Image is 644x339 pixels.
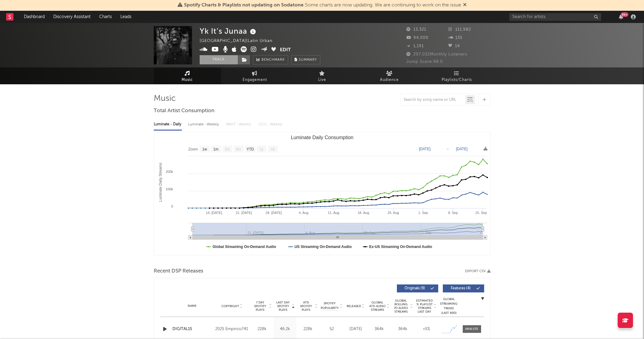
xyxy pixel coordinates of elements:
div: Name [172,304,213,308]
a: Music [154,67,221,84]
text: [DATE] [419,147,431,151]
a: Playlists/Charts [423,67,491,84]
button: 99+ [619,14,623,19]
a: Audience [356,67,423,84]
button: Originals(9) [397,284,438,292]
span: 297,032 Monthly Listeners [406,52,467,56]
text: 3m [224,147,230,151]
svg: Luminate Daily Consumption [154,132,490,255]
text: Luminate Daily Consumption [291,135,353,140]
span: Benchmark [262,56,285,64]
text: 200k [166,170,173,173]
text: 15. Sep [475,211,487,215]
span: Spotify Popularity [321,301,339,310]
span: Last Day Spotify Plays [275,301,291,312]
div: 52 [321,326,342,332]
span: Copyright [221,304,239,308]
div: 46.2k [275,326,295,332]
span: Audience [380,76,399,84]
text: Global Streaming On-Demand Audio [213,245,276,249]
input: Search by song name or URL [401,97,465,102]
span: 14 [448,44,460,48]
span: Total Artist Consumption [154,107,214,115]
text: 1… [480,231,485,234]
text: Ex-US Streaming On-Demand Audio [369,245,432,249]
button: Summary [291,55,320,64]
span: Spotify Charts & Playlists not updating on Sodatone [184,3,303,8]
span: Originals ( 9 ) [401,287,429,290]
span: Features ( 4 ) [447,287,475,290]
text: [DATE] [456,147,468,151]
div: 99 + [621,12,628,17]
text: 1m [213,147,218,151]
text: US Streaming On-Demand Audio [294,245,352,249]
button: Export CSV [465,269,491,273]
span: Recent DSP Releases [154,268,203,275]
span: Summary [299,58,317,62]
text: 0 [171,204,173,208]
span: Live [318,76,326,84]
text: 1w [202,147,207,151]
a: DIGITAL15 [172,326,213,332]
text: YTD [246,147,254,151]
text: 25. Aug [387,211,399,215]
button: Features(4) [443,284,484,292]
span: Global ATD Audio Streams [369,301,386,312]
span: 1,191 [406,44,424,48]
span: : Some charts are now updating. We are continuing to work on the issue [184,3,461,8]
text: → [446,147,449,151]
span: Dismiss [463,3,467,8]
span: Released [347,304,361,308]
a: Discovery Assistant [49,11,95,23]
text: 28. [DATE] [266,211,282,215]
span: Estimated % Playlist Streams Last Day [416,299,433,314]
div: Luminate - Daily [154,119,182,130]
span: Engagement [243,76,267,84]
text: All [270,147,274,151]
a: Leads [116,11,136,23]
a: Engagement [221,67,288,84]
text: 18. Aug [357,211,369,215]
text: Luminate Daily Streams [158,163,162,202]
span: ATD Spotify Plays [298,301,314,312]
span: 111,982 [448,28,471,32]
text: 1. Sep [418,211,428,215]
text: 21. [DATE] [235,211,252,215]
span: Global Rolling 7D Audio Streams [393,299,409,314]
div: 228k [298,326,318,332]
div: <5% [416,326,437,332]
div: 364k [393,326,413,332]
a: Benchmark [253,55,288,64]
div: 2025 Empirico741 [215,326,249,333]
text: 6m [236,147,241,151]
span: 7 Day Spotify Plays [252,301,268,312]
text: 4. Aug [299,211,308,215]
text: 1y [259,147,263,151]
text: 8. Sep [448,211,458,215]
span: Music [182,76,193,84]
span: 13,321 [406,28,426,32]
button: Edit [280,46,291,54]
div: 228k [252,326,272,332]
span: 94,000 [406,36,428,40]
text: 100k [166,187,173,191]
div: Luminate - Weekly [188,119,220,130]
button: Track [200,55,238,64]
input: Search for artists [509,13,601,21]
text: Zoom [188,147,198,151]
div: [GEOGRAPHIC_DATA] | Latin Urban [200,37,280,45]
span: Playlists/Charts [442,76,472,84]
div: 364k [369,326,390,332]
div: Yk It’s Junaa [200,26,258,36]
text: 14. [DATE] [206,211,222,215]
div: [DATE] [345,326,366,332]
text: 11. Aug [328,211,339,215]
span: 135 [448,36,462,40]
a: Live [288,67,356,84]
a: Dashboard [20,11,49,23]
span: Jump Score: 98.0 [406,60,443,64]
a: Charts [95,11,116,23]
div: Global Streaming Trend (Last 60D) [440,297,458,315]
